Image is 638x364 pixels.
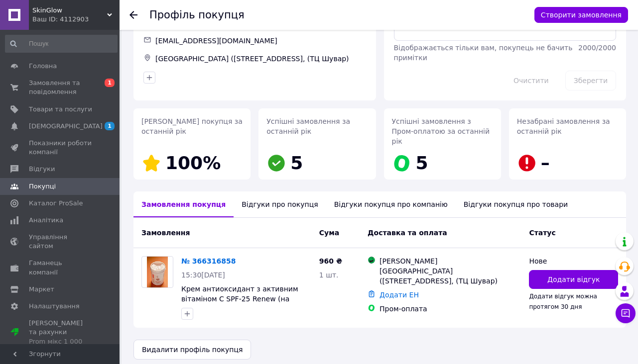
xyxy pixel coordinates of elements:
[29,79,92,96] span: Замовлення та повідомлення
[29,285,54,294] span: Маркет
[105,122,115,130] span: 1
[529,293,597,310] span: Додати відгук можна протягом 30 дня
[29,199,83,208] span: Каталог ProSale
[380,256,521,266] div: [PERSON_NAME]
[29,233,92,251] span: Управління сайтом
[326,191,456,217] div: Відгуки покупця про компанію
[529,256,618,266] div: Нове
[29,259,92,276] span: Гаманець компанії
[534,7,628,23] button: Створити замовлення
[29,139,92,157] span: Показники роботи компанії
[32,6,107,15] span: SkinGlow
[394,44,573,62] span: Відображається тільки вам, покупець не бачить примітки
[266,117,350,135] span: Успішні замовлення за останній рік
[181,257,236,265] a: № 366316858
[29,182,56,191] span: Покупці
[380,304,521,314] div: Пром-оплата
[181,285,298,313] a: Крем антиоксидант з активним вітаміном C SPF-25 Renew (на розлив 50 ml)
[133,340,251,360] button: Видалити профіль покупця
[147,257,168,287] img: Фото товару
[165,153,221,173] span: 100%
[29,302,80,311] span: Налаштування
[29,122,103,131] span: [DEMOGRAPHIC_DATA]
[319,257,342,265] span: 960 ₴
[616,303,636,323] button: Чат з покупцем
[129,10,137,20] div: Повернутися назад
[578,44,616,52] span: 2000 / 2000
[368,229,447,237] span: Доставка та оплата
[181,271,225,279] span: 15:30[DATE]
[380,291,419,299] a: Додати ЕН
[133,191,234,217] div: Замовлення покупця
[290,153,303,173] span: 5
[319,271,339,279] span: 1 шт.
[29,319,92,346] span: [PERSON_NAME] та рахунки
[456,191,576,217] div: Відгуки покупця про товари
[5,35,118,53] input: Пошук
[149,9,245,21] h1: Профіль покупця
[517,117,610,135] span: Незабрані замовлення за останній рік
[392,117,490,145] span: Успішні замовлення з Пром-оплатою за останній рік
[547,274,600,284] span: Додати відгук
[234,191,326,217] div: Відгуки про покупця
[541,153,550,173] span: –
[32,15,120,24] div: Ваш ID: 4112903
[29,337,92,346] div: Prom мікс 1 000
[529,270,618,289] button: Додати відгук
[529,229,555,237] span: Статус
[416,153,428,173] span: 5
[141,229,190,237] span: Замовлення
[29,105,92,114] span: Товари та послуги
[155,37,277,45] span: [EMAIL_ADDRESS][DOMAIN_NAME]
[380,266,521,286] div: [GEOGRAPHIC_DATA] ([STREET_ADDRESS], (ТЦ Шувар)
[29,62,57,71] span: Головна
[141,117,243,135] span: [PERSON_NAME] покупця за останній рік
[141,256,173,288] a: Фото товару
[153,52,368,66] div: [GEOGRAPHIC_DATA] ([STREET_ADDRESS], (ТЦ Шувар)
[29,216,63,225] span: Аналітика
[29,165,55,174] span: Відгуки
[105,79,115,87] span: 1
[319,229,339,237] span: Cума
